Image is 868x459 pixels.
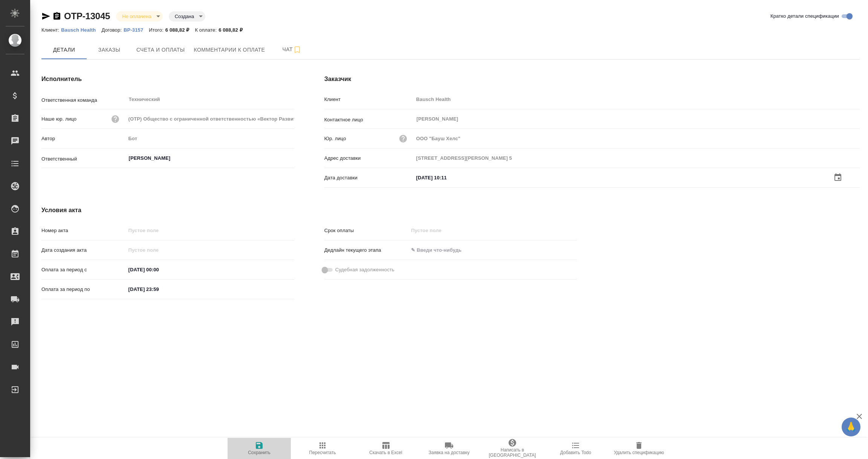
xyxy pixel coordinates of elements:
button: Скопировать ссылку для ЯМессенджера [41,12,50,21]
input: ✎ Введи что-нибудь [126,284,192,295]
h4: Условия акта [41,206,577,215]
span: Кратко детали спецификации [770,12,839,20]
div: Не оплачена [116,11,162,21]
span: Чат [274,45,310,54]
p: Автор [41,135,126,142]
p: Срок оплаты [324,227,409,234]
span: Заказы [91,45,127,55]
p: Наше юр. лицо [41,115,76,123]
span: 🙏 [845,419,857,435]
input: Пустое поле [414,153,860,164]
button: 🙏 [842,418,860,436]
div: Не оплачена [169,11,205,21]
input: ✎ Введи что-нибудь [408,245,474,256]
p: ВР-3157 [124,27,149,33]
a: Bausch Health [61,26,101,33]
span: Судебная задолженность [335,266,394,274]
p: Оплата за период по [41,286,126,293]
button: Не оплачена [120,13,153,20]
p: 6 088,82 ₽ [165,27,195,33]
h4: Исполнитель [41,75,294,84]
input: ✎ Введи что-нибудь [126,264,192,275]
span: Счета и оплаты [136,45,185,55]
p: Оплата за период с [41,266,126,274]
p: Дата создания акта [41,246,126,254]
input: Пустое поле [126,133,294,144]
p: Номер акта [41,227,126,234]
p: Ответственная команда [41,96,126,104]
p: Контактное лицо [324,116,414,124]
p: К оплате: [195,27,219,33]
span: Детали [46,45,82,55]
button: Open [290,158,292,159]
svg: Подписаться [293,45,302,54]
p: Юр. лицо [324,135,346,142]
p: Ответственный [41,155,126,163]
input: Пустое поле [126,245,192,256]
p: Дедлайн текущего этапа [324,246,409,254]
input: Пустое поле [408,225,474,236]
p: Итого: [149,27,165,33]
p: Клиент [324,96,414,103]
p: Адрес доставки [324,155,414,162]
p: Дата доставки [324,174,414,182]
span: Комментарии к оплате [194,45,265,55]
p: 6 088,82 ₽ [219,27,248,33]
input: ✎ Введи что-нибудь [414,172,480,183]
input: Пустое поле [126,225,294,236]
input: Пустое поле [414,94,860,105]
button: Создана [173,13,196,20]
p: Bausch Health [61,27,101,33]
h4: Заказчик [324,75,860,84]
a: OTP-13045 [64,11,110,21]
p: Клиент: [41,27,61,33]
input: Пустое поле [126,113,294,124]
p: Договор: [101,27,124,33]
input: Пустое поле [414,133,860,144]
a: ВР-3157 [124,26,149,33]
button: Скопировать ссылку [52,12,61,21]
